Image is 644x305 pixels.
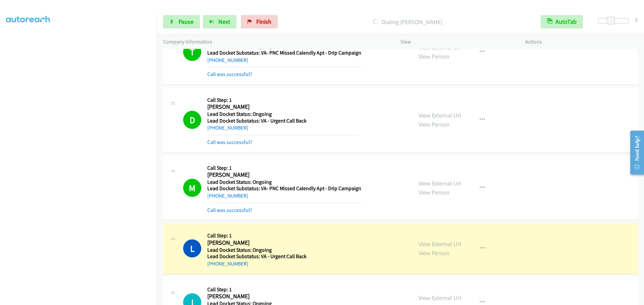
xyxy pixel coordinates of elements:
[207,239,307,247] h2: [PERSON_NAME]
[207,103,359,111] h2: [PERSON_NAME]
[287,17,529,26] p: Dialing [PERSON_NAME]
[207,185,361,192] h5: Lead Docket Substatus: VA- PNC Missed Calendly Apt - Drip Campaign
[218,18,230,25] span: Next
[419,179,461,187] a: View External Url
[207,232,307,239] h5: Call Step: 1
[207,247,307,253] h5: Lead Docket Status: Ongoing
[207,139,252,145] a: Call was successful?
[207,165,361,171] h5: Call Step: 1
[541,15,583,28] button: AutoTab
[207,207,252,213] a: Call was successful?
[207,286,361,293] h5: Call Step: 1
[207,118,359,124] h5: Lead Docket Substatus: VA - Urgent Call Back
[207,97,359,103] h5: Call Step: 1
[419,111,461,119] a: View External Url
[207,111,359,118] h5: Lead Docket Status: Ongoing
[183,111,201,129] h1: D
[419,53,449,60] a: View Person
[419,188,449,196] a: View Person
[163,15,200,28] a: Pause
[419,294,461,302] a: View External Url
[207,253,307,260] h5: Lead Docket Substatus: VA - Urgent Call Back
[419,240,461,248] a: View External Url
[207,125,248,131] a: [PHONE_NUMBER]
[183,179,201,197] h1: M
[207,193,248,199] a: [PHONE_NUMBER]
[241,15,278,28] a: Finish
[419,249,449,257] a: View Person
[207,57,248,63] a: [PHONE_NUMBER]
[419,121,449,128] a: View Person
[207,260,248,267] a: [PHONE_NUMBER]
[207,71,252,77] a: Call was successful?
[207,50,361,56] h5: Lead Docket Substatus: VA- PNC Missed Calendly Apt - Drip Campaign
[207,179,361,185] h5: Lead Docket Status: Ongoing
[207,293,361,300] h2: [PERSON_NAME]
[400,38,513,46] p: View
[256,18,271,25] span: Finish
[625,126,644,179] iframe: Resource Center
[203,15,236,28] button: Next
[207,171,361,179] h2: [PERSON_NAME]
[163,38,388,46] p: Company Information
[183,239,201,257] h1: L
[635,15,638,24] div: 6
[178,18,194,25] span: Pause
[525,38,638,46] p: Actions
[183,43,201,61] h1: T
